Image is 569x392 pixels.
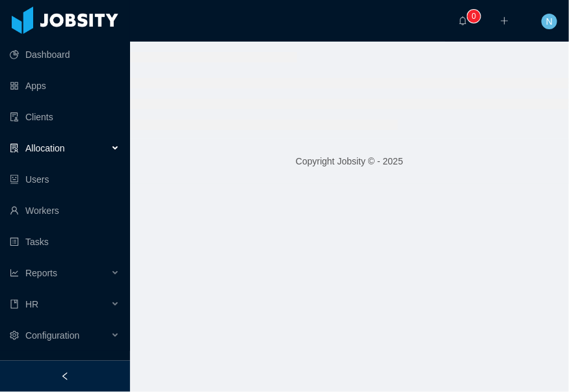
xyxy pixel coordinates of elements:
[10,144,19,153] i: icon: solution
[25,330,79,341] span: Configuration
[10,300,19,309] i: icon: book
[10,229,120,255] a: icon: profileTasks
[10,331,19,340] i: icon: setting
[25,299,38,309] span: HR
[10,73,120,99] a: icon: appstoreApps
[130,139,569,184] footer: Copyright Jobsity © - 2025
[25,268,57,278] span: Reports
[468,10,481,23] sup: 0
[10,268,19,278] i: icon: line-chart
[500,16,509,25] i: icon: plus
[458,16,468,25] i: icon: bell
[546,14,553,29] span: N
[10,166,120,192] a: icon: robotUsers
[10,198,120,224] a: icon: userWorkers
[10,42,120,68] a: icon: pie-chartDashboard
[25,143,65,153] span: Allocation
[10,104,120,130] a: icon: auditClients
